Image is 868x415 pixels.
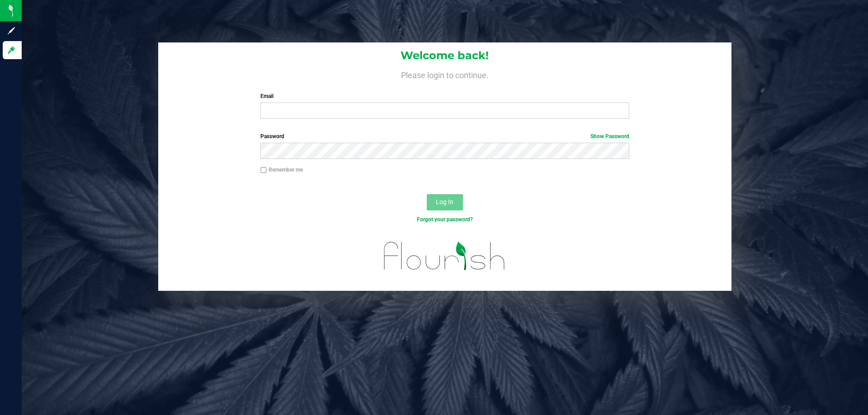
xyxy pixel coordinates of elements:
[260,167,267,173] input: Remember me
[417,216,473,223] a: Forgot your password?
[260,166,303,174] label: Remember me
[260,92,629,100] label: Email
[373,233,516,279] img: flourish_logo.svg
[436,198,453,205] span: Log In
[158,69,731,79] h4: Please login to continue.
[7,26,16,35] inline-svg: Sign up
[260,133,284,140] span: Password
[590,133,629,140] a: Show Password
[7,46,16,55] inline-svg: Log in
[158,50,731,61] h1: Welcome back!
[427,194,463,210] button: Log In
